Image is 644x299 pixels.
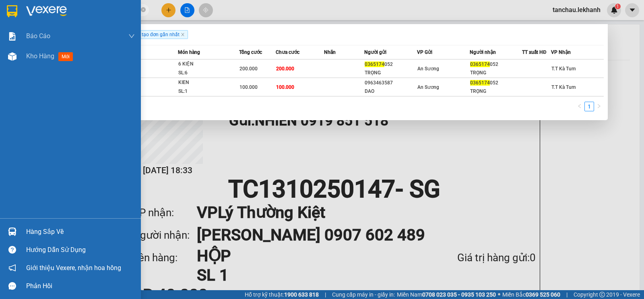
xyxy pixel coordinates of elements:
[178,69,239,78] div: SL: 6
[276,66,294,72] span: 200.000
[551,84,576,90] span: T.T Kà Tum
[365,61,384,67] span: 0365174
[276,49,299,55] span: Chưa cước
[417,49,432,55] span: VP Gửi
[58,52,73,61] span: mới
[141,6,146,14] span: close-circle
[77,8,96,16] span: Nhận:
[77,7,142,26] div: Lý Thường Kiệt
[551,49,571,55] span: VP Nhận
[470,61,490,67] span: 0365174
[178,87,239,96] div: SL: 1
[7,8,19,16] span: Gửi:
[8,227,17,236] img: warehouse-icon
[141,7,146,12] span: close-circle
[577,104,582,109] span: left
[26,280,135,292] div: Phản hồi
[77,36,142,47] div: 0907602489
[126,30,188,39] span: Ngày tạo đơn gần nhất
[77,26,142,36] div: [PERSON_NAME]
[584,102,594,111] li: 1
[575,102,584,111] button: left
[365,79,417,87] div: 0963463587
[417,66,439,72] span: An Sương
[597,104,601,109] span: right
[470,49,496,55] span: Người nhận
[239,84,258,90] span: 100.000
[26,244,135,256] div: Hướng dẫn sử dụng
[7,7,71,26] div: BX [PERSON_NAME]
[470,80,490,86] span: 0365174
[470,87,522,96] div: TRỌNG
[128,33,135,39] span: down
[365,69,417,77] div: TRỌNG
[26,226,135,238] div: Hàng sắp về
[7,36,71,47] div: 0919851518
[7,26,71,36] div: NHIÊN
[324,49,336,55] span: Nhãn
[365,87,417,96] div: DAO
[8,246,16,254] span: question-circle
[470,69,522,77] div: TRỌNG
[594,102,604,111] li: Next Page
[551,66,576,72] span: T.T Kà Tum
[26,31,50,41] span: Báo cáo
[8,282,16,290] span: message
[470,79,522,87] div: 052
[178,78,239,87] div: KIEN
[7,5,17,17] img: logo-vxr
[8,264,16,272] span: notification
[239,66,258,72] span: 200.000
[522,49,547,55] span: TT xuất HĐ
[585,102,594,111] a: 1
[26,263,121,273] span: Giới thiệu Vexere, nhận hoa hồng
[276,84,294,90] span: 100.000
[594,102,604,111] button: right
[364,49,386,55] span: Người gửi
[178,49,200,55] span: Món hàng
[8,32,17,41] img: solution-icon
[6,53,19,61] span: CR :
[8,52,17,61] img: warehouse-icon
[575,102,584,111] li: Previous Page
[181,33,185,37] span: close
[6,52,72,61] div: 40.000
[417,84,439,90] span: An Sương
[365,60,417,69] div: 052
[178,60,239,69] div: 6 KIỆN
[470,60,522,69] div: 052
[239,49,262,55] span: Tổng cước
[26,52,54,60] span: Kho hàng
